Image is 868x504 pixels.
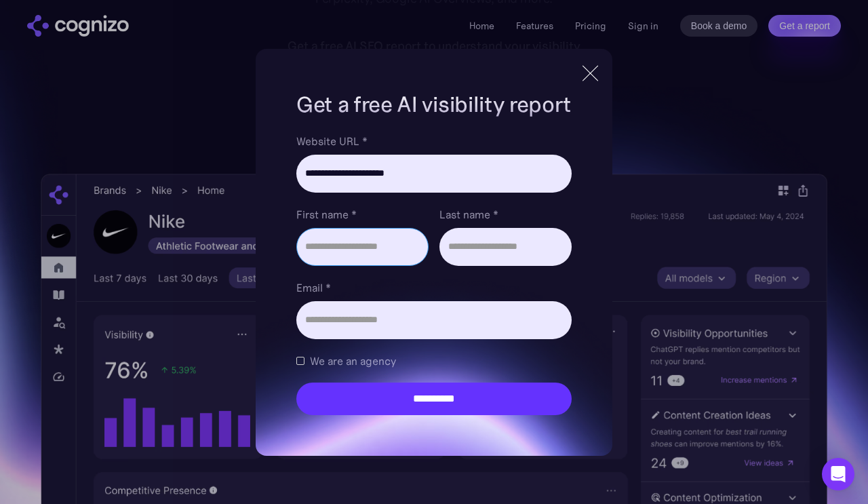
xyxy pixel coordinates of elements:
label: Last name * [439,206,572,222]
span: We are an agency [310,353,396,369]
form: Brand Report Form [296,133,572,415]
h1: Get a free AI visibility report [296,90,572,119]
label: Email * [296,279,572,296]
div: Open Intercom Messenger [822,458,854,490]
label: Website URL * [296,133,572,149]
label: First name * [296,206,429,222]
